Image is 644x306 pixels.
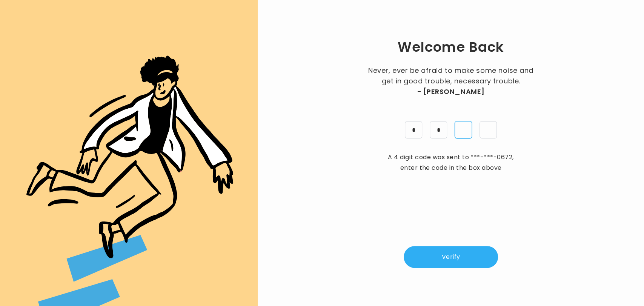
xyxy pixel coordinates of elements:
input: pin [405,121,422,138]
button: Verify [404,246,498,268]
input: pin [430,121,447,138]
span: - [PERSON_NAME] [417,86,484,97]
p: Never, ever be afraid to make some noise and get in good trouble, necessary trouble. [366,65,536,97]
h1: Welcome Back [397,38,504,56]
input: pin [455,121,472,138]
input: pin [480,121,497,138]
p: A 4 digit code was sent to , enter the code in the box above [385,152,517,173]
